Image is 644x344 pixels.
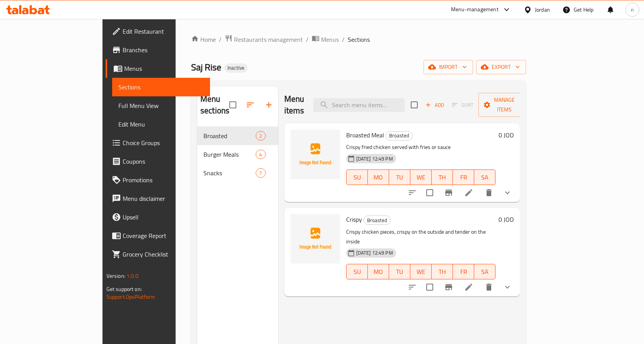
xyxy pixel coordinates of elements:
button: sort-choices [403,278,422,296]
svg: Show Choices [503,188,512,197]
a: Edit menu item [464,188,473,197]
span: Broasted [364,216,390,225]
button: TH [432,264,453,279]
a: Coverage Report [106,226,210,245]
div: Broasted2 [197,127,278,145]
span: [DATE] 12:49 PM [353,249,396,257]
span: Choice Groups [123,138,204,147]
a: Edit Restaurant [106,22,210,41]
a: Upsell [106,208,210,226]
span: FR [456,266,471,277]
span: SA [477,172,492,183]
span: Broasted [386,131,412,140]
div: Broasted [386,131,413,140]
span: WE [413,172,429,183]
span: export [482,62,520,72]
nav: breadcrumb [191,34,526,44]
a: Choice Groups [106,133,210,152]
a: Branches [106,41,210,59]
span: Menus [321,35,339,44]
span: SU [350,266,365,277]
span: Burger Meals [203,150,256,159]
button: SU [346,169,368,185]
button: delete [480,183,498,202]
span: 2 [256,132,265,140]
a: Sections [112,78,210,96]
button: TU [389,169,410,185]
span: TH [435,172,450,183]
h2: Menu items [284,93,304,116]
a: Menus [312,34,339,44]
div: Snacks7 [197,164,278,182]
button: Add [422,99,447,111]
button: TU [389,264,410,279]
button: MO [368,264,389,279]
span: Restaurants management [234,35,303,44]
button: FR [453,169,474,185]
div: items [256,168,265,178]
span: Crispy [346,214,362,225]
a: Coupons [106,152,210,171]
span: Add item [422,99,447,111]
span: Sort sections [241,96,260,114]
p: Crispy fried chicken served with fries or sauce [346,142,496,152]
a: Menu disclaimer [106,189,210,208]
button: SA [474,169,495,185]
button: WE [410,264,432,279]
button: TH [432,169,453,185]
span: Coupons [123,157,204,166]
span: 7 [256,169,265,177]
a: Promotions [106,171,210,189]
button: sort-choices [403,183,422,202]
button: Branch-specific-item [439,183,458,202]
span: Select section first [447,99,478,111]
span: SA [477,266,492,277]
span: TU [392,266,407,277]
span: Version: [106,271,125,281]
a: Grocery Checklist [106,245,210,264]
span: Get support on: [106,284,142,294]
span: MO [371,172,386,183]
button: SU [346,264,368,279]
span: Select to update [422,185,438,201]
li: / [306,35,309,44]
span: Manage items [485,95,524,115]
button: export [476,60,526,74]
span: 1.0.0 [126,271,138,281]
span: Full Menu View [118,101,204,110]
a: Support.OpsPlatform [106,292,155,302]
span: import [430,62,467,72]
img: Broasted Meal [290,130,340,179]
a: Restaurants management [225,34,303,44]
div: Inactive [224,63,248,73]
button: delete [480,278,498,296]
span: Saj Rise [191,58,221,76]
span: Snacks [203,168,256,178]
span: Menu disclaimer [123,194,204,203]
span: Select section [406,97,422,113]
button: show more [498,278,517,296]
div: Menu-management [451,5,499,14]
button: FR [453,264,474,279]
span: Edit Restaurant [123,27,204,36]
h6: 0 JOD [499,214,514,225]
span: Upsell [123,212,204,222]
button: SA [474,264,495,279]
span: n [631,5,634,14]
input: search [313,98,405,112]
div: items [256,150,265,159]
li: / [219,35,222,44]
a: Full Menu View [112,96,210,115]
svg: Show Choices [503,282,512,292]
button: show more [498,183,517,202]
span: Broasted Meal [346,129,384,141]
span: Branches [123,45,204,55]
div: items [256,131,265,140]
span: SU [350,172,365,183]
span: Broasted [203,131,256,140]
span: FR [456,172,471,183]
span: 4 [256,151,265,158]
span: Sections [348,35,370,44]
